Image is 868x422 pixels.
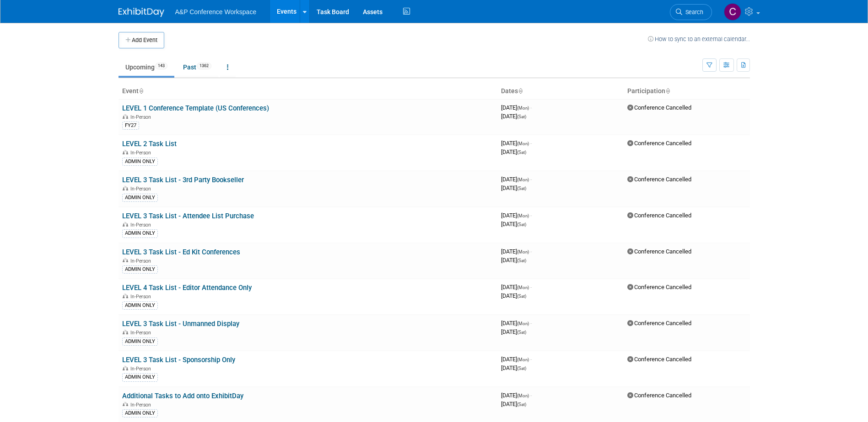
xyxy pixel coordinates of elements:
[517,330,526,335] span: (Sat)
[122,140,177,148] a: LEVEL 2 Task List
[517,222,526,227] span: (Sat)
[517,366,526,371] span: (Sat)
[122,320,239,328] a: LEVEL 3 Task List - Unmanned Display
[123,294,128,298] img: In-Person Event
[627,248,691,255] span: Conference Cancelled
[501,148,526,155] span: [DATE]
[670,4,712,20] a: Search
[501,364,526,371] span: [DATE]
[122,104,269,112] a: LEVEL 1 Conference Template (US Conferences)
[501,292,526,299] span: [DATE]
[517,213,529,218] span: (Mon)
[530,212,532,219] span: -
[122,194,158,202] div: ADMIN ONLY
[122,373,158,381] div: ADMIN ONLY
[501,248,532,255] span: [DATE]
[501,392,532,399] span: [DATE]
[123,366,128,370] img: In-Person Event
[155,63,167,69] span: 143
[501,284,532,290] span: [DATE]
[517,321,529,326] span: (Mon)
[122,248,240,256] a: LEVEL 3 Task List - Ed Kit Conferences
[627,176,691,183] span: Conference Cancelled
[122,392,243,400] a: Additional Tasks to Add onto ExhibitDay
[501,257,526,264] span: [DATE]
[517,294,526,299] span: (Sat)
[497,84,624,99] th: Dates
[122,265,158,274] div: ADMIN ONLY
[530,356,532,363] span: -
[518,87,523,95] a: Sort by Start Date
[122,229,158,237] div: ADMIN ONLY
[197,63,211,69] span: 1362
[123,150,128,154] img: In-Person Event
[627,140,691,147] span: Conference Cancelled
[501,140,532,147] span: [DATE]
[627,104,691,111] span: Conference Cancelled
[665,87,670,95] a: Sort by Participation Type
[122,121,139,130] div: FY27
[122,301,158,310] div: ADMIN ONLY
[624,84,750,99] th: Participation
[501,221,526,227] span: [DATE]
[501,104,532,111] span: [DATE]
[119,32,164,48] button: Add Event
[130,294,154,300] span: In-Person
[627,392,691,399] span: Conference Cancelled
[119,84,497,99] th: Event
[517,402,526,407] span: (Sat)
[517,177,529,182] span: (Mon)
[122,176,244,184] a: LEVEL 3 Task List - 3rd Party Bookseller
[501,328,526,335] span: [DATE]
[530,320,532,327] span: -
[130,366,154,372] span: In-Person
[130,150,154,156] span: In-Person
[517,258,526,263] span: (Sat)
[122,356,235,364] a: LEVEL 3 Task List - Sponsorship Only
[517,150,526,155] span: (Sat)
[501,356,532,363] span: [DATE]
[517,105,529,111] span: (Mon)
[627,284,691,290] span: Conference Cancelled
[123,114,128,119] img: In-Person Event
[517,393,529,398] span: (Mon)
[682,9,703,16] span: Search
[517,186,526,191] span: (Sat)
[119,58,174,76] a: Upcoming143
[648,36,750,42] a: How to sync to an external calendar...
[130,186,154,192] span: In-Person
[130,114,154,120] span: In-Person
[176,58,218,76] a: Past1362
[501,185,526,191] span: [DATE]
[530,284,532,290] span: -
[123,258,128,263] img: In-Person Event
[501,176,532,183] span: [DATE]
[123,186,128,190] img: In-Person Event
[130,258,154,264] span: In-Person
[130,402,154,408] span: In-Person
[501,212,532,219] span: [DATE]
[130,222,154,228] span: In-Person
[530,248,532,255] span: -
[123,222,128,227] img: In-Person Event
[530,104,532,111] span: -
[517,114,526,119] span: (Sat)
[724,3,741,21] img: Carrlee Craig
[501,401,526,407] span: [DATE]
[122,409,158,417] div: ADMIN ONLY
[123,330,128,334] img: In-Person Event
[122,158,158,166] div: ADMIN ONLY
[517,141,529,146] span: (Mon)
[139,87,143,95] a: Sort by Event Name
[517,285,529,290] span: (Mon)
[627,320,691,327] span: Conference Cancelled
[530,140,532,147] span: -
[122,212,254,220] a: LEVEL 3 Task List - Attendee List Purchase
[175,8,257,16] span: A&P Conference Workspace
[517,249,529,254] span: (Mon)
[123,402,128,406] img: In-Person Event
[122,338,158,346] div: ADMIN ONLY
[517,357,529,362] span: (Mon)
[501,320,532,327] span: [DATE]
[119,8,164,17] img: ExhibitDay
